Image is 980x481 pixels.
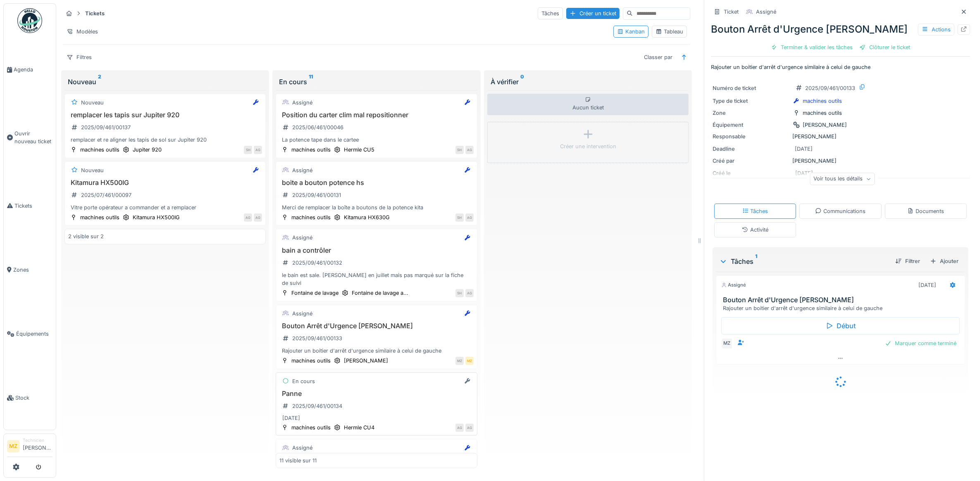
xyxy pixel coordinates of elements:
[81,191,131,199] div: 2025/07/461/00097
[487,94,689,115] div: Aucun ticket
[560,142,616,150] div: Créer une intervention
[4,102,56,173] a: Ouvrir nouveau ticket
[291,424,331,431] div: machines outils
[292,444,312,452] div: Assigné
[538,7,563,19] div: Tâches
[254,213,262,222] div: AG
[344,213,390,221] div: Kitamura HX630G
[4,238,56,302] a: Zones
[713,145,789,153] div: Deadline
[721,282,746,289] div: Assigné
[465,289,474,297] div: AG
[68,77,262,87] div: Nouveau
[279,246,473,254] h3: bain a contrôler
[721,317,960,334] div: Début
[254,146,262,154] div: AG
[80,213,119,221] div: machines outils
[292,99,312,107] div: Assigné
[279,179,473,187] h3: boite a bouton potence hs
[455,424,464,432] div: AG
[4,302,56,366] a: Équipements
[279,111,473,119] h3: Position du carter clim mal repositionner
[465,424,474,432] div: AG
[806,84,856,92] div: 2025/09/461/00133
[724,8,739,16] div: Ticket
[68,111,262,119] h3: remplacer les tapis sur Jupiter 920
[291,289,339,297] div: Fontaine de lavage
[292,310,312,318] div: Assigné
[803,109,842,117] div: machines outils
[291,357,331,365] div: machines outils
[713,133,968,140] div: [PERSON_NAME]
[465,146,474,154] div: AG
[81,99,104,107] div: Nouveau
[279,136,473,144] div: La potence tape dans le cartee
[279,390,473,398] h3: Panne
[133,213,180,221] div: Kitamura HX500IG
[795,145,813,153] div: [DATE]
[4,366,56,430] a: Stock
[711,22,970,37] div: Bouton Arrêt d'Urgence [PERSON_NAME]
[520,77,524,87] sup: 0
[13,266,52,274] span: Zones
[713,121,789,129] div: Équipement
[713,84,789,92] div: Numéro de ticket
[14,66,52,73] span: Agenda
[68,232,104,240] div: 2 visible sur 2
[292,377,315,385] div: En cours
[815,207,866,215] div: Communications
[279,347,473,355] div: Rajouter un boitier d'arrêt d'urgence similaire à celui de gauche
[82,9,108,17] strong: Tickets
[63,51,95,63] div: Filtres
[279,322,473,330] h3: Bouton Arrêt d'Urgence [PERSON_NAME]
[455,146,464,154] div: SH
[742,226,768,234] div: Activité
[14,202,52,210] span: Tickets
[640,51,676,63] div: Classer par
[292,259,342,267] div: 2025/09/461/00132
[23,437,52,455] li: [PERSON_NAME]
[742,207,768,215] div: Tâches
[491,77,685,87] div: À vérifier
[133,146,162,154] div: Jupiter 920
[81,166,104,174] div: Nouveau
[68,179,262,187] h3: Kitamura HX500IG
[344,146,374,154] div: Hermle CU5
[721,338,733,349] div: MZ
[292,402,342,410] div: 2025/09/461/00134
[68,136,262,144] div: remplacer et re aligner les tapis de sol sur Jupiter 920
[756,8,776,16] div: Assigné
[892,256,923,267] div: Filtrer
[14,130,52,145] span: Ouvrir nouveau ticket
[723,304,961,312] div: Rajouter un boitier d'arrêt d'urgence similaire à celui de gauche
[344,424,374,431] div: Hermle CU4
[713,133,789,140] div: Responsable
[918,24,954,36] div: Actions
[16,330,52,338] span: Équipements
[291,213,331,221] div: machines outils
[279,204,473,211] div: Merci de remplacer la boîte a boutons de la potence kita
[465,357,474,365] div: MZ
[768,42,856,53] div: Terminer & valider les tâches
[81,123,131,131] div: 2025/09/461/00137
[291,146,331,154] div: machines outils
[907,207,944,215] div: Documents
[803,97,842,105] div: machines outils
[617,28,645,36] div: Kanban
[309,77,313,87] sup: 11
[23,437,52,443] div: Technicien
[292,234,312,242] div: Assigné
[810,173,875,185] div: Voir tous les détails
[63,26,102,38] div: Modèles
[279,77,474,87] div: En cours
[927,256,962,267] div: Ajouter
[7,437,52,457] a: MZ Technicien[PERSON_NAME]
[719,256,889,266] div: Tâches
[713,157,968,165] div: [PERSON_NAME]
[803,121,847,129] div: [PERSON_NAME]
[713,157,789,165] div: Créé par
[68,204,262,211] div: Vitre porte opérateur a commander et a remplacer
[292,191,341,199] div: 2025/09/461/00131
[279,457,317,464] div: 11 visible sur 11
[352,289,408,297] div: Fontaine de lavage a...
